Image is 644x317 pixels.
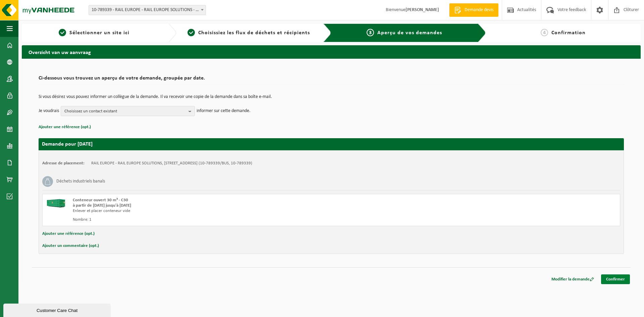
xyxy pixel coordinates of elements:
strong: [PERSON_NAME] [406,7,439,12]
h2: Overzicht van uw aanvraag [22,45,641,58]
span: 3 [367,29,374,36]
td: RAIL EUROPE - RAIL EUROPE SOLUTIONS, [STREET_ADDRESS] (10-789339/BUS, 10-789339) [91,161,252,166]
a: Demande devis [449,3,498,17]
iframe: chat widget [3,302,112,317]
button: Ajouter un commentaire (opt.) [42,242,99,250]
span: 4 [541,29,548,36]
div: Nombre: 1 [73,217,358,222]
a: 2Choisissiez les flux de déchets et récipients [180,29,318,37]
a: 1Sélectionner un site ici [25,29,163,37]
span: 10-789339 - RAIL EUROPE - RAIL EUROPE SOLUTIONS - MARIEMBOURG [89,5,206,15]
span: Choisissez un contact existant [64,106,186,116]
p: informer sur cette demande. [197,106,251,116]
span: Demande devis [463,7,495,13]
span: Conteneur ouvert 30 m³ - C30 [73,198,128,202]
span: 10-789339 - RAIL EUROPE - RAIL EUROPE SOLUTIONS - MARIEMBOURG [89,5,206,15]
span: Sélectionner un site ici [69,30,129,36]
strong: à partir de [DATE] jusqu'à [DATE] [73,203,131,208]
img: HK-XC-30-GN-00.png [46,198,66,208]
span: Choisissiez les flux de déchets et récipients [198,30,310,36]
button: Ajouter une référence (opt.) [42,229,95,238]
div: Enlever et placer conteneur vide [73,208,358,214]
p: Je voudrais [39,106,59,116]
h3: Déchets industriels banals [56,176,105,187]
strong: Adresse de placement: [42,161,85,165]
a: Confirmer [601,274,630,284]
a: Modifier la demande [546,274,599,284]
button: Ajouter une référence (opt.) [39,123,91,131]
span: 1 [59,29,66,36]
span: Confirmation [551,30,586,36]
p: Si vous désirez vous pouvez informer un collègue de la demande. Il va recevoir une copie de la de... [39,95,624,99]
span: 2 [187,29,195,36]
h2: Ci-dessous vous trouvez un aperçu de votre demande, groupée par date. [39,75,624,85]
button: Choisissez un contact existant [61,106,195,116]
span: Aperçu de vos demandes [377,30,442,36]
strong: Demande pour [DATE] [42,142,93,147]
